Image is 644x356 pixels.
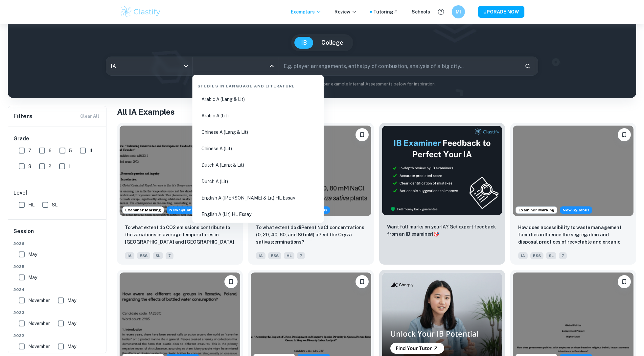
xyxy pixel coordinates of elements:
img: ESS IA example thumbnail: To what extent do CO2 emissions contribu [120,126,240,216]
a: Examiner MarkingStarting from the May 2026 session, the ESS IA requirements have changed. We crea... [510,123,636,265]
button: Bookmark [356,128,369,141]
h6: Session [13,227,102,241]
p: Want full marks on your IA ? Get expert feedback from an IB examiner! [387,223,497,238]
span: 3 [28,163,31,170]
span: Examiner Marking [516,207,557,213]
button: Search [522,60,533,72]
span: May [28,251,37,258]
button: Bookmark [618,275,631,288]
p: Not sure what to search for? You can always look through our example Internal Assessments below f... [13,81,631,87]
span: 1 [69,163,71,170]
a: ThumbnailWant full marks on yourIA? Get expert feedback from an IB examiner! [379,123,505,265]
h6: Filters [13,112,33,121]
span: ESS [268,252,281,259]
span: May [67,297,76,304]
li: Arabic A (Lang & Lit) [195,92,321,107]
span: 2024 [13,287,102,293]
span: ESS [137,252,150,259]
span: November [28,343,50,350]
button: Bookmark [618,128,631,141]
img: ESS IA example thumbnail: How does accessibility to waste manageme [513,126,633,216]
img: Clastify logo [120,5,161,18]
span: SL [153,252,163,259]
button: Bookmark [224,275,238,288]
h6: MI [455,8,462,15]
span: 5 [69,147,72,154]
div: Starting from the May 2026 session, the ESS IA requirements have changed. We created this exempla... [167,206,199,214]
span: ESS [530,252,543,259]
span: 4 [89,147,93,154]
span: May [28,274,37,281]
span: November [28,297,50,304]
li: Dutch A (Lit) [195,174,321,189]
span: May [67,320,76,327]
span: SL [546,252,556,259]
a: Schools [412,8,430,15]
button: MI [452,5,465,18]
span: 7 [166,252,173,259]
span: 2 [49,163,51,170]
button: Bookmark [356,275,369,288]
a: Examiner MarkingStarting from the May 2026 session, the ESS IA requirements have changed. We crea... [117,123,243,265]
span: IA [518,252,528,259]
span: SL [52,201,57,208]
li: Dutch A (Lang & Lit) [195,157,321,173]
p: Review [334,8,357,15]
span: 2026 [13,241,102,247]
span: 7 [28,147,31,154]
span: 2025 [13,264,102,270]
li: English A ([PERSON_NAME] & Lit) HL Essay [195,190,321,205]
span: 6 [49,147,52,154]
span: HL [284,252,294,259]
span: IA [125,252,134,259]
button: IB [294,37,313,49]
li: Chinese A (Lit) [195,141,321,156]
button: Close [267,61,276,71]
p: How does accessibility to waste management facilities influence the segregation and disposal prac... [518,224,628,246]
div: Starting from the May 2026 session, the ESS IA requirements have changed. We created this exempla... [560,206,592,214]
button: Help and Feedback [435,6,447,17]
span: May [67,343,76,350]
h6: Grade [13,135,102,143]
span: IA [256,252,265,259]
span: HL [28,201,34,208]
span: 🎯 [433,231,439,237]
span: 7 [297,252,305,259]
p: Exemplars [291,8,321,15]
p: To what extent do CO2 emissions contribute to the variations in average temperatures in Indonesia... [125,224,235,246]
h6: Level [13,189,102,197]
span: November [28,320,50,327]
button: UPGRADE NOW [478,6,524,18]
a: Tutoring [373,8,399,15]
span: New Syllabus [560,206,592,214]
div: IA [106,57,192,75]
input: E.g. player arrangements, enthalpy of combustion, analysis of a big city... [279,57,519,75]
p: To what extent do diPerent NaCl concentrations (0, 20, 40, 60, and 80 mM) aPect the Oryza sativa ... [256,224,366,246]
li: Chinese A (Lang & Lit) [195,125,321,140]
img: Thumbnail [382,126,502,215]
li: Arabic A (Lit) [195,108,321,123]
span: 2022 [13,333,102,339]
span: New Syllabus [167,206,199,214]
li: English A (Lit) HL Essay [195,207,321,222]
h1: All IA Examples [117,106,636,118]
span: Examiner Marking [123,207,164,213]
span: 2023 [13,310,102,316]
div: Studies in Language and Literature [195,78,321,92]
button: College [315,37,350,49]
span: 7 [559,252,567,259]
